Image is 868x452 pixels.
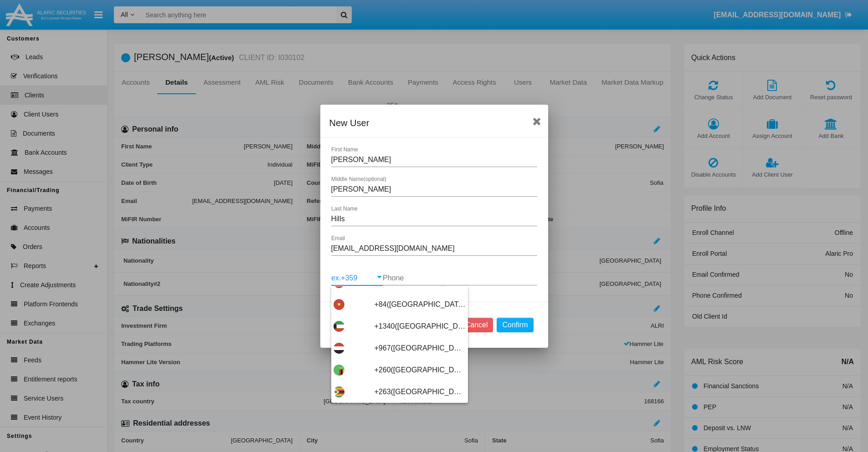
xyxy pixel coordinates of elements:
[329,116,539,130] div: New User
[375,337,466,359] span: +967([GEOGRAPHIC_DATA])
[375,359,466,381] span: +260([GEOGRAPHIC_DATA])
[375,315,466,337] span: +1340([GEOGRAPHIC_DATA], [GEOGRAPHIC_DATA])
[497,318,533,332] button: Confirm
[460,318,493,332] button: Cancel
[375,294,466,315] span: +84([GEOGRAPHIC_DATA])
[375,381,466,403] span: +263([GEOGRAPHIC_DATA])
